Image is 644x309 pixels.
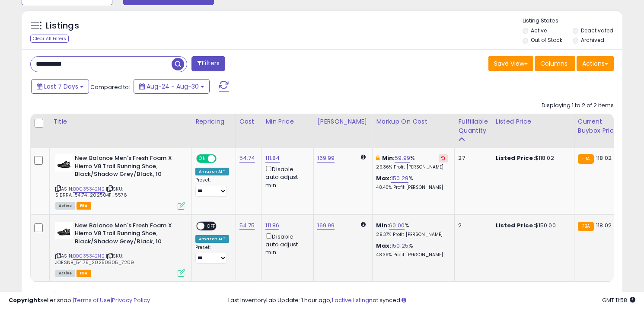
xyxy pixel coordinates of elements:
[540,59,567,68] span: Columns
[228,296,636,305] div: Last InventoryLab Update: 1 hour ago, not synced.
[239,221,255,230] a: 54.75
[195,245,229,264] div: Preset:
[376,232,448,238] p: 29.37% Profit [PERSON_NAME]
[376,221,389,229] b: Min:
[376,252,448,258] p: 48.39% Profit [PERSON_NAME]
[458,222,485,229] div: 2
[55,202,75,210] span: All listings currently available for purchase on Amazon
[382,154,395,162] b: Min:
[496,117,571,126] div: Listed Price
[112,296,150,304] a: Privacy Policy
[578,222,594,231] small: FBA
[395,154,410,162] a: 59.99
[44,82,78,91] span: Last 7 Days
[581,27,613,34] label: Deactivated
[376,164,448,170] p: 29.36% Profit [PERSON_NAME]
[391,242,408,250] a: 150.25
[376,154,448,170] div: %
[265,154,280,162] a: 111.84
[317,221,335,230] a: 169.99
[73,252,105,260] a: B0C35342N2
[195,235,229,243] div: Amazon AI *
[531,36,562,44] label: Out of Stock
[31,79,89,94] button: Last 7 Days
[332,296,369,304] a: 1 active listing
[389,221,405,230] a: 60.00
[265,164,307,189] div: Disable auto adjust min
[376,242,391,250] b: Max:
[376,175,448,191] div: %
[496,154,567,162] div: $118.02
[30,35,69,43] div: Clear All Filters
[55,222,73,239] img: 31SduC-Xj-L._SL40_.jpg
[458,117,488,135] div: Fulfillable Quantity
[376,222,448,238] div: %
[458,154,485,162] div: 27
[73,185,105,193] a: B0C35342N2
[373,114,455,148] th: The percentage added to the cost of goods (COGS) that forms the calculator for Min & Max prices.
[55,252,134,265] span: | SKU: JOESNB_54.75_20250805_7209
[531,27,547,34] label: Active
[55,222,185,276] div: ASIN:
[376,117,451,126] div: Markup on Cost
[265,232,307,257] div: Disable auto adjust min
[496,154,535,162] b: Listed Price:
[391,174,408,183] a: 150.29
[596,154,612,162] span: 118.02
[317,154,335,162] a: 169.99
[488,56,533,71] button: Save View
[542,102,614,110] div: Displaying 1 to 2 of 2 items
[55,154,73,172] img: 31SduC-Xj-L._SL40_.jpg
[496,222,567,229] div: $150.00
[376,174,391,182] b: Max:
[602,296,635,304] span: 2025-09-7 11:58 GMT
[265,117,310,126] div: Min Price
[9,296,150,305] div: seller snap | |
[55,154,185,209] div: ASIN:
[77,270,91,277] span: FBA
[317,117,369,126] div: [PERSON_NAME]
[239,117,258,126] div: Cost
[55,185,127,198] span: | SKU: SIERRA_54.74_20250411_5576
[147,82,199,91] span: Aug-24 - Aug-30
[74,296,111,304] a: Terms of Use
[215,155,229,162] span: OFF
[9,296,40,304] strong: Copyright
[46,20,79,32] h5: Listings
[596,221,612,229] span: 118.02
[195,177,229,197] div: Preset:
[496,221,535,229] b: Listed Price:
[239,154,255,162] a: 54.74
[77,202,91,210] span: FBA
[535,56,575,71] button: Columns
[204,222,218,229] span: OFF
[197,155,208,162] span: ON
[577,56,614,71] button: Actions
[376,185,448,191] p: 48.40% Profit [PERSON_NAME]
[581,36,604,44] label: Archived
[265,221,279,230] a: 111.86
[523,17,622,25] p: Listing States:
[191,56,225,71] button: Filters
[75,222,180,248] b: New Balance Men's Fresh Foam X Hierro V8 Trail Running Shoe, Black/Shadow Grey/Black, 10
[90,83,130,91] span: Compared to:
[376,242,448,258] div: %
[195,168,229,175] div: Amazon AI *
[53,117,188,126] div: Title
[134,79,210,94] button: Aug-24 - Aug-30
[55,270,75,277] span: All listings currently available for purchase on Amazon
[578,117,622,135] div: Current Buybox Price
[75,154,180,181] b: New Balance Men's Fresh Foam X Hierro V8 Trail Running Shoe, Black/Shadow Grey/Black, 10
[578,154,594,164] small: FBA
[195,117,232,126] div: Repricing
